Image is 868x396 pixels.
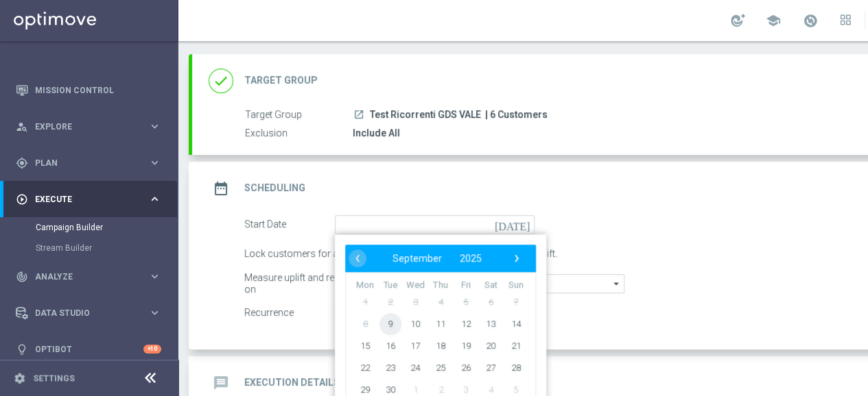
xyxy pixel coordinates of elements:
[430,312,451,334] span: 11
[404,356,426,378] span: 24
[15,308,162,319] button: Data Studio keyboard_arrow_right
[16,331,161,367] div: Optibot
[16,157,148,169] div: Plan
[404,290,426,312] span: 3
[505,312,527,334] span: 14
[505,290,527,312] span: 7
[15,194,162,205] button: play_circle_outline Execute keyboard_arrow_right
[209,69,233,93] i: done
[36,222,143,233] a: Campaign Builder
[370,109,481,121] span: Test Ricorrenti GDS VALE
[453,280,478,291] th: weekday
[430,290,451,312] span: 4
[384,249,451,267] button: September
[379,334,401,356] span: 16
[503,280,528,291] th: weekday
[148,120,161,133] i: keyboard_arrow_right
[404,312,426,334] span: 10
[245,109,353,121] label: Target Group
[244,215,335,234] div: Start Date
[16,271,148,283] div: Analyze
[451,249,491,267] button: 2025
[379,356,401,378] span: 23
[16,307,148,319] div: Data Studio
[15,344,162,355] button: lightbulb Optibot +10
[35,309,148,317] span: Data Studio
[495,215,535,230] i: [DATE]
[209,371,233,395] i: message
[354,356,376,378] span: 22
[14,372,26,384] i: settings
[353,109,364,120] i: launch
[143,345,161,354] div: +10
[478,280,504,291] th: weekday
[244,182,305,195] h2: Scheduling
[244,376,340,389] h2: Execution Details
[430,334,451,356] span: 18
[15,158,162,169] button: gps_fixed Plan keyboard_arrow_right
[36,238,177,258] div: Stream Builder
[480,356,502,378] span: 27
[35,331,143,367] a: Optibot
[455,356,477,378] span: 26
[244,74,318,87] h2: Target Group
[349,249,526,267] bs-datepicker-navigation-view: ​ ​ ​
[244,245,405,264] div: Lock customers for a duration of
[35,159,148,167] span: Plan
[35,195,148,203] span: Execute
[148,156,161,169] i: keyboard_arrow_right
[15,271,162,282] button: track_changes Analyze keyboard_arrow_right
[36,217,177,238] div: Campaign Builder
[480,334,502,356] span: 20
[354,334,376,356] span: 15
[354,290,376,312] span: 1
[460,253,482,264] span: 2025
[16,343,28,356] i: lightbulb
[15,121,162,132] button: person_search Explore keyboard_arrow_right
[766,13,781,28] span: school
[16,121,28,133] i: person_search
[480,290,502,312] span: 6
[485,109,548,121] span: | 6 Customers
[209,176,233,201] i: date_range
[610,275,624,293] i: arrow_drop_down
[508,249,526,267] button: ›
[35,123,148,131] span: Explore
[428,280,454,291] th: weekday
[244,274,405,293] div: Measure uplift and response based on
[35,72,161,108] a: Mission Control
[349,249,366,267] span: ‹
[379,312,401,334] span: 9
[455,334,477,356] span: 19
[16,193,28,206] i: play_circle_outline
[15,85,162,96] button: Mission Control
[455,312,477,334] span: 12
[245,127,353,140] label: Exclusion
[480,312,502,334] span: 13
[16,121,148,133] div: Explore
[430,356,451,378] span: 25
[354,312,376,334] span: 8
[33,374,75,382] a: Settings
[455,290,477,312] span: 5
[148,193,161,206] i: keyboard_arrow_right
[403,280,428,291] th: weekday
[379,290,401,312] span: 2
[16,193,148,206] div: Execute
[353,280,378,291] th: weekday
[404,334,426,356] span: 17
[505,356,527,378] span: 28
[36,243,143,253] a: Stream Builder
[16,72,161,108] div: Mission Control
[148,306,161,319] i: keyboard_arrow_right
[148,270,161,283] i: keyboard_arrow_right
[244,304,335,323] div: Recurrence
